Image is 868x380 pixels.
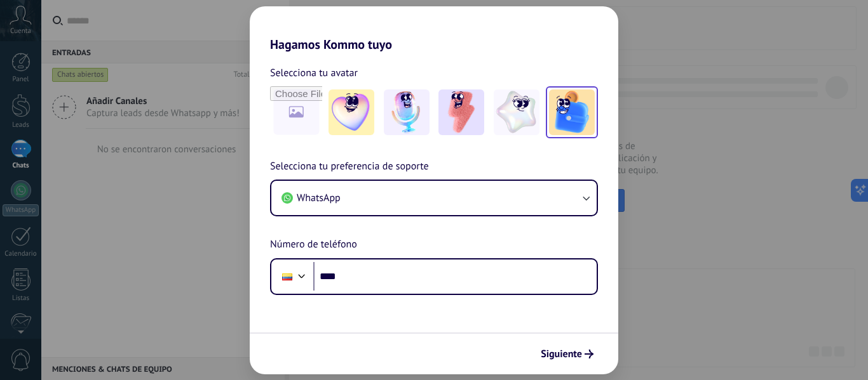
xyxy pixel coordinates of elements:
h2: Hagamos Kommo tuyo [250,6,618,52]
img: -2.jpeg [384,89,430,135]
img: -4.jpeg [494,89,539,135]
span: Siguiente [541,350,582,358]
span: Número de teléfono [270,237,357,253]
img: -1.jpeg [329,89,374,135]
button: WhatsApp [271,181,597,215]
span: Selecciona tu preferencia de soporte [270,159,429,175]
button: Siguiente [535,343,599,365]
img: -3.jpeg [438,89,484,135]
span: WhatsApp [297,192,341,204]
div: Ecuador: + 593 [275,263,299,290]
img: -5.jpeg [549,89,595,135]
span: Selecciona tu avatar [270,65,358,81]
